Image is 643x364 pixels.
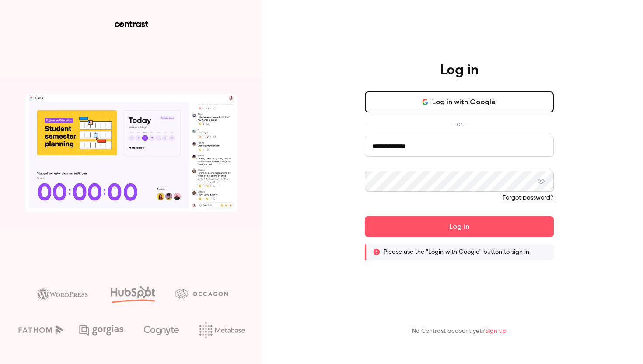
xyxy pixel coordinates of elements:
[440,62,479,79] h4: Log in
[175,289,228,298] img: decagon
[452,119,467,129] span: or
[365,216,554,237] button: Log in
[485,328,507,334] a: Sign up
[384,248,529,256] p: Please use the "Login with Google" button to sign in
[365,91,554,112] button: Log in with Google
[412,327,507,336] p: No Contrast account yet?
[503,195,554,201] a: Forgot password?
